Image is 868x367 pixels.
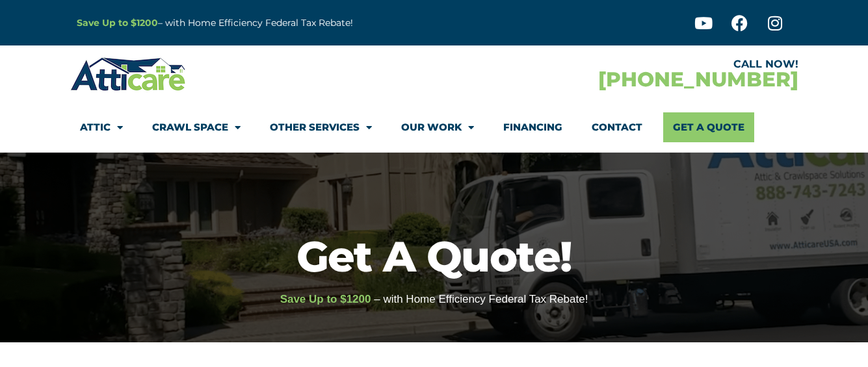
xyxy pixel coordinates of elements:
[80,112,123,142] a: Attic
[374,293,588,305] span: – with Home Efficiency Federal Tax Rebate!
[434,59,798,70] div: CALL NOW!
[280,293,371,305] span: Save Up to $1200
[77,17,158,29] a: Save Up to $1200
[77,16,498,31] p: – with Home Efficiency Federal Tax Rebate!
[663,112,754,142] a: Get A Quote
[592,112,642,142] a: Contact
[152,112,241,142] a: Crawl Space
[80,112,789,142] nav: Menu
[7,235,861,277] h1: Get A Quote!
[401,112,474,142] a: Our Work
[503,112,562,142] a: Financing
[270,112,372,142] a: Other Services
